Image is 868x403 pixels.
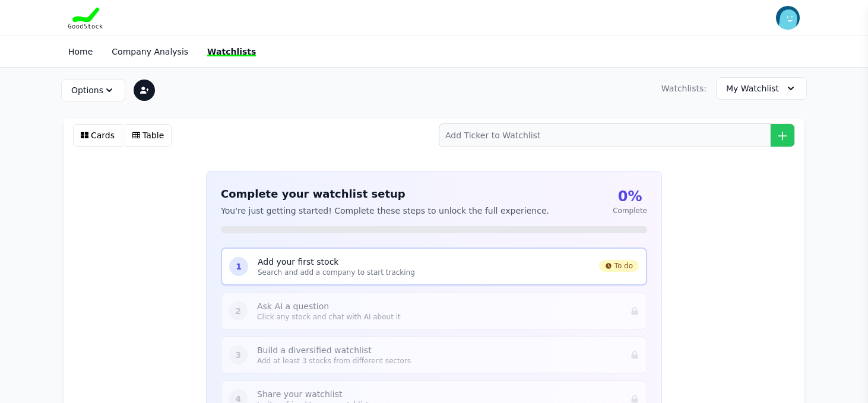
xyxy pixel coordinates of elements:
[125,124,172,147] button: Table
[221,205,549,217] p: You're just getting started! Complete these steps to unlock the full experience.
[235,305,241,317] span: 2
[257,344,620,356] p: Build a diversified watchlist
[235,349,241,361] span: 3
[61,79,125,101] button: Options
[599,260,639,272] span: To do
[257,356,620,366] p: Add at least 3 stocks from different sectors
[258,268,590,277] p: Search and add a company to start tracking
[258,256,590,268] p: Add your first stock
[112,47,188,56] a: Company Analysis
[236,261,242,272] span: 1
[726,82,779,94] span: My Watchlist
[68,47,93,56] a: Home
[613,206,647,215] div: Complete
[257,388,620,400] p: Share your watchlist
[257,300,620,312] p: Ask AI a question
[221,186,549,202] h3: Complete your watchlist setup
[661,82,707,94] span: Watchlists:
[73,124,122,147] button: Cards
[68,7,103,28] img: Goodstock Logo
[257,312,620,322] p: Click any stock and chat with AI about it
[73,124,172,147] div: View toggle
[716,77,807,100] button: My Watchlist
[439,123,795,147] input: Add Ticker to Watchlist
[613,187,647,206] div: 0%
[207,47,256,56] a: Watchlists
[776,6,800,30] img: invitee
